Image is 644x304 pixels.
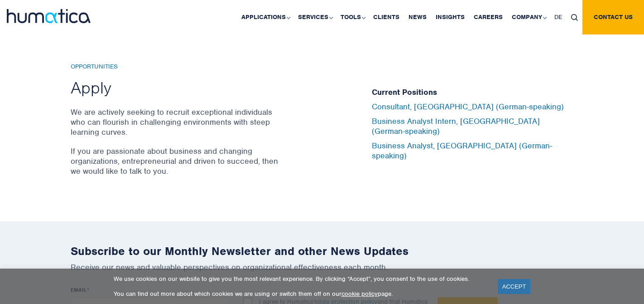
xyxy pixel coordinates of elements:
[114,290,486,298] p: You can find out more about which cookies we are using or switch them off on our page.
[372,102,564,112] a: Consultant, [GEOGRAPHIC_DATA] (German-speaking)
[71,77,281,98] h2: Apply
[71,63,281,71] h6: Opportunities
[372,141,552,161] a: Business Analyst, [GEOGRAPHIC_DATA] (German-speaking)
[498,279,531,294] a: ACCEPT
[114,275,486,283] p: We use cookies on our website to give you the most relevant experience. By clicking “Accept”, you...
[341,290,378,298] a: cookie policy
[372,88,573,98] h5: Current Positions
[71,146,281,176] p: If you are passionate about business and changing organizations, entrepreneurial and driven to su...
[71,244,573,258] h2: Subscribe to our Monthly Newsletter and other News Updates
[372,116,540,136] a: Business Analyst Intern, [GEOGRAPHIC_DATA] (German-speaking)
[554,13,562,21] span: DE
[571,14,578,21] img: search_icon
[71,107,281,137] p: We are actively seeking to recruit exceptional individuals who can flourish in challenging enviro...
[7,9,91,23] img: logo
[71,262,573,272] p: Receive our news and valuable perspectives on organizational effectiveness each month.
